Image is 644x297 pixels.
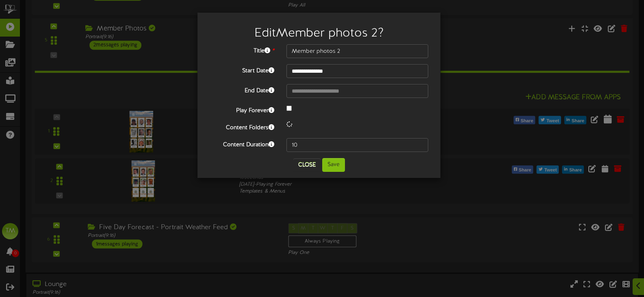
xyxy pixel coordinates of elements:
[286,44,428,58] input: Title
[204,84,280,95] label: End Date
[204,138,280,149] label: Content Duration
[204,64,280,75] label: Start Date
[293,158,321,171] button: Close
[204,121,280,132] label: Content Folders
[204,104,280,115] label: Play Forever
[204,44,280,55] label: Title
[322,158,345,172] button: Save
[210,27,428,40] h2: Edit Member photos 2 ?
[286,138,428,152] input: 15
